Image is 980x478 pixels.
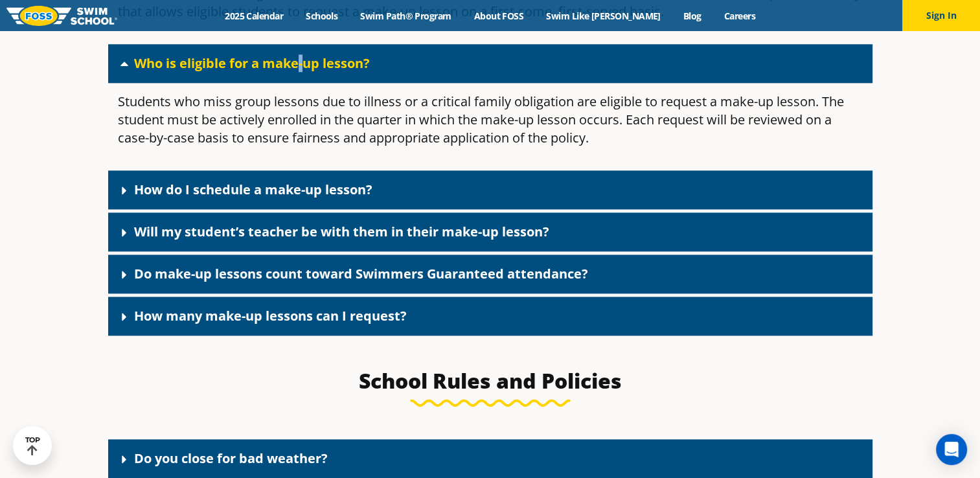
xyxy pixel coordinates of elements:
a: How do I schedule a make-up lesson? [134,181,372,198]
div: TOP [25,436,40,456]
div: Who is eligible for a make-up lesson? [108,44,872,83]
img: FOSS Swim School Logo [6,6,117,26]
a: Who is eligible for a make-up lesson? [134,54,370,72]
h3: School Rules and Policies [185,368,796,394]
div: Who is eligible for a make-up lesson? [108,83,872,167]
a: Swim Path® Program [349,10,462,22]
a: Schools [295,10,349,22]
div: Do make-up lessons count toward Swimmers Guaranteed attendance? [108,255,872,293]
div: Will my student’s teacher be with them in their make-up lesson? [108,212,872,251]
a: Do you close for bad weather? [134,450,328,467]
a: Blog [672,10,712,22]
p: Students who miss group lessons due to illness or a critical family obligation are eligible to re... [118,93,863,147]
a: Do make-up lessons count toward Swimmers Guaranteed attendance? [134,265,588,282]
div: Open Intercom Messenger [936,434,967,465]
a: 2025 Calendar [214,10,295,22]
a: Swim Like [PERSON_NAME] [535,10,672,22]
a: About FOSS [462,10,535,22]
a: Careers [712,10,766,22]
div: How many make-up lessons can I request? [108,297,872,336]
div: How do I schedule a make-up lesson? [108,170,872,209]
div: Do you close for bad weather? [108,439,872,478]
a: Will my student’s teacher be with them in their make-up lesson? [134,223,549,240]
a: How many make-up lessons can I request? [134,307,407,324]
